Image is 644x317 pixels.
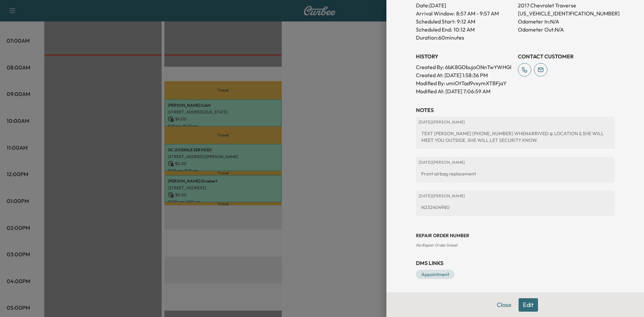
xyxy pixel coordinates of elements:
div: N232404980 [419,201,612,213]
p: Arrival Window: [416,9,513,17]
div: TEXT [PERSON_NAME] [PHONE_NUMBER] WHENARRIVED @ LOCATION & SHE WILL MEET YOU OUTSIDE. SHE WILL LE... [419,127,612,146]
p: [DATE] | [PERSON_NAME] [419,160,612,165]
h3: History [416,52,513,60]
p: [DATE] | [PERSON_NAME] [419,193,612,199]
p: [DATE] | [PERSON_NAME] [419,119,612,125]
h3: NOTES [416,106,614,114]
p: [US_VEHICLE_IDENTIFICATION_NUMBER] [518,9,614,17]
button: Edit [519,298,538,312]
a: Appointment [416,270,454,279]
p: Duration: 60 minutes [416,34,513,42]
p: 2017 Chevrolet Traverse [518,1,614,9]
p: Created At : [DATE] 1:58:36 PM [416,71,513,79]
p: Scheduled Start: [416,17,455,25]
p: Date: [DATE] [416,1,513,9]
h3: Repair Order number [416,232,614,239]
p: Scheduled End: [416,25,452,34]
span: No Repair Order linked [416,243,457,248]
p: Created By : 6bK8GDbujoONnTwYWHGl [416,63,513,71]
p: 10:12 AM [453,25,475,34]
h3: CONTACT CUSTOMER [518,52,614,60]
span: 8:57 AM - 9:57 AM [456,9,499,17]
div: Front airbag replacement [419,168,612,180]
p: 9:12 AM [457,17,475,25]
h3: DMS Links [416,259,614,267]
p: Odometer Out: N/A [518,25,614,34]
p: Modified By : umiOtTad9vxymXTBFjaY [416,79,513,87]
button: Close [492,298,516,312]
p: Modified At : [DATE] 7:06:59 AM [416,87,513,95]
p: Odometer In: N/A [518,17,614,25]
